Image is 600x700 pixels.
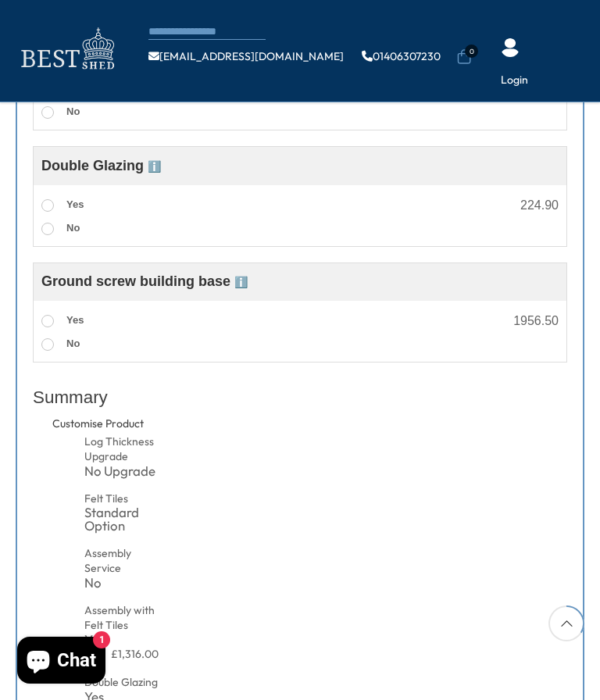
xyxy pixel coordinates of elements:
[111,647,159,661] span: £1,316.00
[456,49,472,65] a: 0
[501,38,520,57] img: User Icon
[148,51,344,62] a: [EMAIL_ADDRESS][DOMAIN_NAME]
[465,45,478,58] span: 0
[362,51,441,62] a: 01406307230
[513,315,559,327] div: 1956.50
[41,158,161,173] span: Double Glazing
[66,105,80,117] span: No
[520,199,559,212] div: 224.90
[84,577,166,590] div: No
[66,337,80,349] span: No
[84,506,166,533] div: Standard Option
[84,634,166,647] div: Yes
[501,73,528,88] a: Login
[84,546,166,577] div: Assembly Service
[66,222,80,234] span: No
[66,198,84,210] span: Yes
[84,675,166,691] div: Double Glazing
[52,416,198,432] div: Customise Product
[84,465,166,478] div: No Upgrade
[12,637,110,687] inbox-online-store-chat: Shopify online store chat
[12,23,121,74] img: logo
[33,378,567,416] div: Summary
[41,273,248,289] span: Ground screw building base
[148,160,161,173] span: ℹ️
[66,314,84,326] span: Yes
[234,276,248,288] span: ℹ️
[84,603,166,634] div: Assembly with Felt Tiles
[84,434,166,465] div: Log Thickness Upgrade
[84,491,166,507] div: Felt Tiles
